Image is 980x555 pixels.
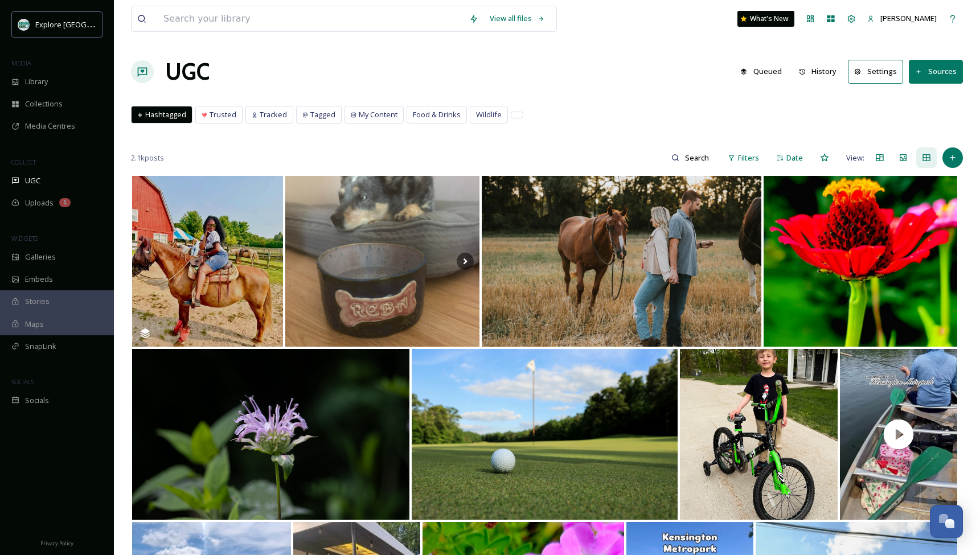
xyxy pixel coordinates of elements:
button: Queued [735,60,788,83]
span: Maps [25,319,44,330]
span: Date [786,153,803,163]
button: Sources [909,60,963,83]
a: What's New [737,11,794,27]
img: We had the joy of delivering this bike to Evan! 🚲✨ This awesome kid was all smiles and excitement... [680,349,838,520]
a: Queued [735,60,793,83]
span: Hashtagged [145,109,186,120]
img: 67e7af72-b6c8-455a-acf8-98e6fe1b68aa.avif [18,19,30,30]
span: Media Centres [25,121,75,131]
button: History [793,60,843,83]
a: UGC [165,55,210,89]
input: Search your library [158,6,464,31]
span: Library [25,76,48,87]
span: Wildlife [476,109,502,120]
span: Collections [25,98,63,109]
span: Trusted [210,109,236,120]
span: 2.1k posts [131,153,164,163]
span: Tagged [310,109,335,120]
img: Our pets love these ceramic pet bowls! Make one for your furry friend this Friday! LINK IN BIO #t... [285,176,479,347]
span: Explore [GEOGRAPHIC_DATA][PERSON_NAME] [35,19,192,30]
span: Stories [25,296,50,307]
span: Privacy Policy [40,540,73,547]
img: One of my favorite photos The horses were unpaid actors #livco #livingstoncounty #rocphotographer [482,176,761,347]
div: 1 [59,198,71,207]
a: Settings [848,60,909,83]
span: Embeds [25,274,53,285]
span: Tracked [260,109,287,120]
span: COLLECT [11,158,36,166]
span: [PERSON_NAME] [880,13,937,23]
span: View: [846,153,864,163]
img: Good morning Howell! #goodmorninghowell #choices #flowers #flowersofinstagram #flowerstagram #flo... [764,176,957,347]
span: Socials [25,395,49,406]
span: My Content [359,109,397,120]
span: Uploads [25,198,54,208]
a: View all files [484,7,551,30]
input: Search [679,146,716,169]
span: Filters [738,153,759,163]
img: August is National Golf Month - it's a great sport to get some exercise and enjoy the summer mont... [412,349,678,520]
img: 527393027_18523517062021050_7676007410895533369_n.jpg [132,176,283,347]
a: Privacy Policy [40,536,73,549]
span: SOCIALS [11,377,34,386]
span: Galleries [25,252,56,262]
span: Food & Drinks [413,109,461,120]
a: History [793,60,848,83]
img: thumbnail [840,349,957,520]
span: WIDGETS [11,234,38,242]
button: Open Chat [930,505,963,538]
img: I feel like this wild bergamot is clinging on to the last bits of summer—just like I am. Definite... [132,349,409,520]
span: UGC [25,175,40,186]
span: MEDIA [11,59,31,67]
a: [PERSON_NAME] [862,7,942,30]
span: SnapLink [25,341,56,352]
button: Settings [848,60,903,83]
